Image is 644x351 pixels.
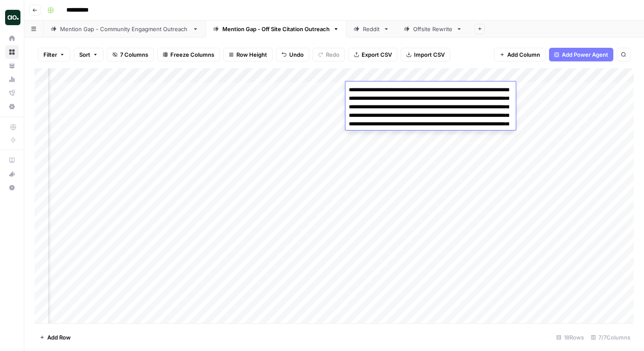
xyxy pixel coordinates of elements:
[38,48,70,61] button: Filter
[74,48,103,61] button: Sort
[549,48,613,61] button: Add Power Agent
[120,50,148,59] span: 7 Columns
[414,50,445,59] span: Import CSV
[5,10,20,25] img: Dillon Test Logo
[553,331,587,344] div: 18 Rows
[5,7,19,28] button: Workspace: Dillon Test
[170,50,214,59] span: Freeze Columns
[587,331,634,344] div: 7/7 Columns
[222,25,330,33] div: Mention Gap - Off Site Citation Outreach
[5,59,19,73] a: Your Data
[236,50,267,59] span: Row Height
[5,181,19,194] button: Help + Support
[397,20,469,38] a: Offsite Rewrite
[494,48,546,61] button: Add Column
[348,48,397,61] button: Export CSV
[5,32,19,45] a: Home
[313,48,345,61] button: Redo
[326,50,339,59] span: Redo
[157,48,220,61] button: Freeze Columns
[43,20,206,38] a: Mention Gap - Community Engagment Outreach
[562,50,608,59] span: Add Power Agent
[363,25,380,33] div: Reddit
[413,25,453,33] div: Offsite Rewrite
[5,86,19,100] a: Flightpath
[60,25,189,33] div: Mention Gap - Community Engagment Outreach
[5,73,19,86] a: Usage
[107,48,154,61] button: 7 Columns
[507,50,540,59] span: Add Column
[6,168,18,180] div: What's new?
[5,167,19,181] button: What's new?
[5,100,19,113] a: Settings
[362,50,392,59] span: Export CSV
[47,333,71,342] span: Add Row
[5,45,19,59] a: Browse
[5,154,19,167] a: AirOps Academy
[34,331,76,344] button: Add Row
[206,20,346,38] a: Mention Gap - Off Site Citation Outreach
[346,20,397,38] a: Reddit
[223,48,273,61] button: Row Height
[289,50,304,59] span: Undo
[43,50,57,59] span: Filter
[79,50,90,59] span: Sort
[401,48,450,61] button: Import CSV
[276,48,309,61] button: Undo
